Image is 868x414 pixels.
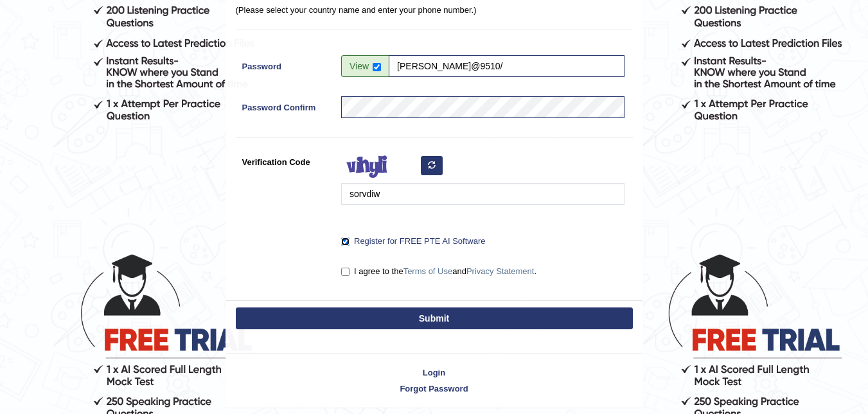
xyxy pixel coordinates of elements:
label: Password [236,55,335,73]
label: Verification Code [236,151,335,168]
label: Password Confirm [236,96,335,114]
label: I agree to the and . [341,265,536,278]
label: Register for FREE PTE AI Software [341,235,485,248]
p: (Please select your country name and enter your phone number.) [236,4,633,16]
a: Forgot Password [226,383,642,395]
button: Submit [236,307,633,329]
a: Login [226,367,642,379]
a: Privacy Statement [466,266,535,276]
input: Show/Hide Password [373,63,381,71]
input: Register for FREE PTE AI Software [341,237,350,246]
input: I agree to theTerms of UseandPrivacy Statement. [341,268,350,276]
a: Terms of Use [403,266,453,276]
